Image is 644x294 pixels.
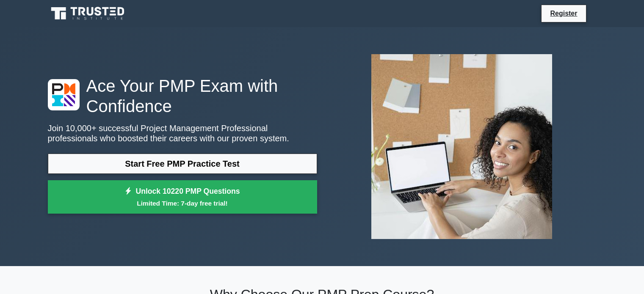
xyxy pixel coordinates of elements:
[545,8,582,19] a: Register
[58,198,307,208] small: Limited Time: 7-day free trial!
[48,123,317,143] p: Join 10,000+ successful Project Management Professional professionals who boosted their careers w...
[48,180,317,214] a: Unlock 10220 PMP QuestionsLimited Time: 7-day free trial!
[48,76,317,116] h1: Ace Your PMP Exam with Confidence
[48,154,317,174] a: Start Free PMP Practice Test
